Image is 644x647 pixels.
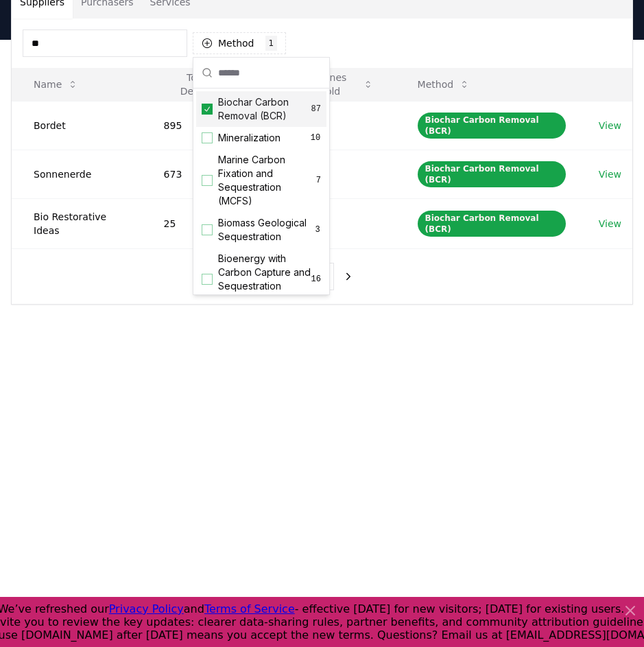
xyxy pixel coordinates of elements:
span: Mineralization [218,131,281,145]
td: 3,315 [281,198,396,248]
div: 1 [265,36,278,51]
div: Biochar Carbon Removal (BCR) [418,161,566,187]
span: 87 [311,104,321,115]
span: Marine Carbon Fixation and Sequestration (MCFS) [218,153,316,208]
td: Bordet [12,101,142,150]
td: 895 [142,101,281,150]
a: View [599,167,621,181]
span: 7 [316,175,321,186]
span: Biochar Carbon Removal (BCR) [218,95,311,123]
a: View [599,119,621,132]
button: Tonnes Delivered [153,71,270,98]
td: 673 [142,150,281,198]
td: 895 [281,101,396,150]
td: 25 [142,198,281,248]
span: 10 [310,132,321,143]
td: 673 [281,150,396,198]
button: Method1 [193,32,286,54]
div: Biochar Carbon Removal (BCR) [418,113,566,139]
div: Biochar Carbon Removal (BCR) [418,211,566,237]
span: Biomass Geological Sequestration [218,216,314,244]
span: 16 [311,274,321,285]
td: Bio Restorative Ideas [12,198,142,248]
button: Method [407,71,481,98]
a: View [599,217,621,231]
span: 3 [314,224,321,235]
span: Bioenergy with Carbon Capture and Sequestration (BECCS) [218,252,311,307]
button: Tonnes Sold [291,71,385,98]
button: next page [337,263,360,290]
button: Name [23,71,89,98]
td: Sonnenerde [12,150,142,198]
